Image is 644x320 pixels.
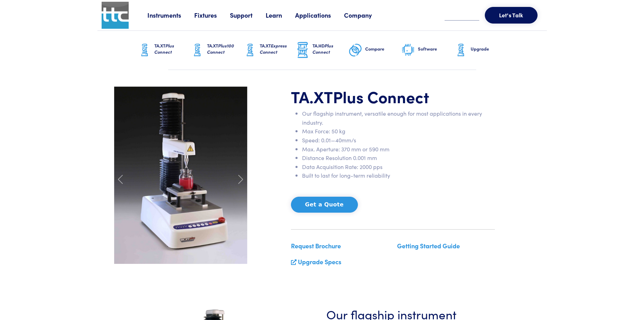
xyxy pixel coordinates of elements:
li: Data Acquisition Rate: 2000 pps [302,162,495,171]
a: Applications [295,11,344,19]
h6: TA.XT [154,43,190,55]
span: Express Connect [260,42,287,55]
a: Instruments [147,11,194,19]
img: software-graphic.png [401,43,415,57]
img: ta-xt-graphic.png [190,42,204,59]
span: Plus Connect [333,85,429,107]
li: Built to last for long-term reliability [302,171,495,180]
span: Plus100 Connect [207,42,234,55]
a: TA.XTPlus Connect [138,31,190,70]
li: Distance Resolution 0.001 mm [302,153,495,162]
img: ta-xt-graphic.png [138,42,152,59]
img: ta-hd-graphic.png [296,41,310,59]
h6: TA.XT [207,43,243,55]
h6: TA.HD [312,43,349,55]
li: Max Force: 50 kg [302,127,495,136]
img: ta-xt-graphic.png [243,42,257,59]
h6: TA.XT [260,43,296,55]
img: carousel-ta-xt-plus-bloom.jpg [114,87,247,264]
a: Compare [349,31,401,70]
a: Upgrade [454,31,507,70]
li: Speed: 0.01—40mm/s [302,136,495,145]
h6: Compare [365,46,401,52]
img: ta-xt-graphic.png [454,42,468,59]
a: Support [230,11,266,19]
a: TA.XTExpress Connect [243,31,296,70]
h6: Upgrade [471,46,507,52]
a: TA.XTPlus100 Connect [190,31,243,70]
a: Company [344,11,385,19]
a: Request Brochure [291,241,341,250]
a: Software [401,31,454,70]
img: compare-graphic.png [349,42,362,59]
img: ttc_logo_1x1_v1.0.png [102,2,129,29]
button: Get a Quote [291,197,358,213]
a: Upgrade Specs [298,257,341,266]
a: Learn [266,11,295,19]
button: Let's Talk [485,7,538,24]
a: Fixtures [194,11,230,19]
h1: TA.XT [291,87,495,107]
li: Max. Aperture: 370 mm or 590 mm [302,145,495,154]
h6: Software [418,46,454,52]
a: Getting Started Guide [397,241,460,250]
li: Our flagship instrument, versatile enough for most applications in every industry. [302,109,495,127]
a: TA.HDPlus Connect [296,31,349,70]
span: Plus Connect [154,42,174,55]
span: Plus Connect [312,42,333,55]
